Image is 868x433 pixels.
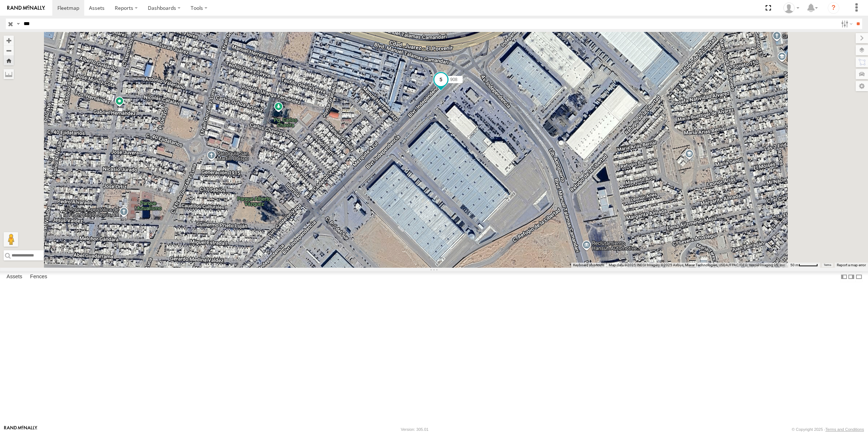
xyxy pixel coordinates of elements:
[848,271,855,282] label: Dock Summary Table to the Right
[573,263,604,268] button: Keyboard shortcuts
[792,427,864,432] div: © Copyright 2025 -
[856,81,868,91] label: Map Settings
[7,5,45,11] img: rand-logo.svg
[838,19,854,29] label: Search Filter Options
[27,272,51,282] label: Fences
[4,69,14,79] label: Measure
[15,19,21,29] label: Search Query
[609,263,786,267] span: Map data ©2025 INEGI Imagery ©2025 Airbus, Maxar Technologies, USDA/FPAC/GEO, Vexcel Imaging US, ...
[4,56,14,65] button: Zoom Home
[4,232,18,247] button: Drag Pegman onto the map to open Street View
[401,427,429,432] div: Version: 305.01
[828,2,839,14] i: ?
[4,426,37,433] a: Visit our Website
[824,264,831,267] a: Terms
[781,3,802,13] div: Roberto Garcia
[826,427,864,432] a: Terms and Conditions
[4,36,14,45] button: Zoom in
[790,263,799,267] span: 50 m
[450,77,458,82] span: 908
[788,263,820,268] button: Map Scale: 50 m per 49 pixels
[837,263,866,267] a: Report a map error
[855,271,863,282] label: Hide Summary Table
[840,271,848,282] label: Dock Summary Table to the Left
[3,272,26,282] label: Assets
[4,45,14,56] button: Zoom out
